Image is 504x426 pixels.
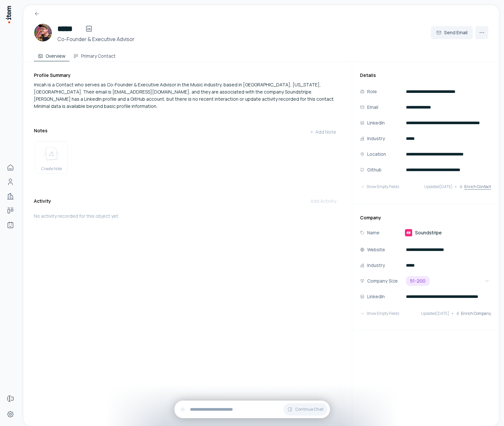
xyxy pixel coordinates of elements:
p: Email [367,104,378,111]
span: Send Email [444,29,468,36]
p: Role [367,88,377,95]
img: micah [34,23,52,42]
img: create note [44,147,59,161]
a: Soundstripe [405,229,442,237]
a: deals [4,204,17,217]
img: Item Brain Logo [5,5,12,24]
h3: Co-Founder & Executive Advisor [57,35,135,43]
div: Add Note [310,129,336,135]
button: Continue Chat [283,403,327,416]
button: Send Email [431,26,473,39]
span: Updated [DATE] [424,184,453,189]
button: Show Empty Fields [360,180,399,193]
p: No activity recorded for this object yet. [34,213,341,219]
button: Add Note [304,125,341,139]
a: Companies [4,190,17,203]
a: Contacts [4,175,17,188]
img: Soundstripe [405,229,412,237]
p: Company Size [367,277,398,285]
h3: Profile Summary [34,72,341,79]
div: micah is a Contact who serves as Co-Founder & Executive Advisor in the Music industry, based in [... [34,81,341,110]
p: Name [367,229,380,236]
a: Agents [4,218,17,231]
a: Settings [4,408,17,421]
p: Location [367,151,386,158]
p: Website [367,246,385,253]
button: Enrich Company [456,307,491,320]
span: Soundstripe [415,229,442,236]
h3: Notes [34,127,48,134]
p: Industry [367,262,385,269]
a: Home [4,161,17,174]
button: Show Empty Fields [360,307,399,320]
button: Enrich Contact [459,180,491,193]
h3: Company [360,214,491,221]
button: create noteCreate Note [35,141,68,174]
a: Forms [4,392,17,405]
button: Overview [34,48,69,61]
p: LinkedIn [367,119,385,126]
p: Industry [367,135,385,142]
button: More actions [475,26,488,39]
span: Continue Chat [295,407,324,412]
span: Updated [DATE] [421,311,449,316]
button: Primary Contact [69,48,120,61]
span: Create Note [41,166,62,171]
h3: Activity [34,198,51,204]
p: LinkedIn [367,293,385,300]
div: Continue Chat [174,401,330,418]
h3: Details [360,72,491,79]
p: Github [367,166,382,173]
